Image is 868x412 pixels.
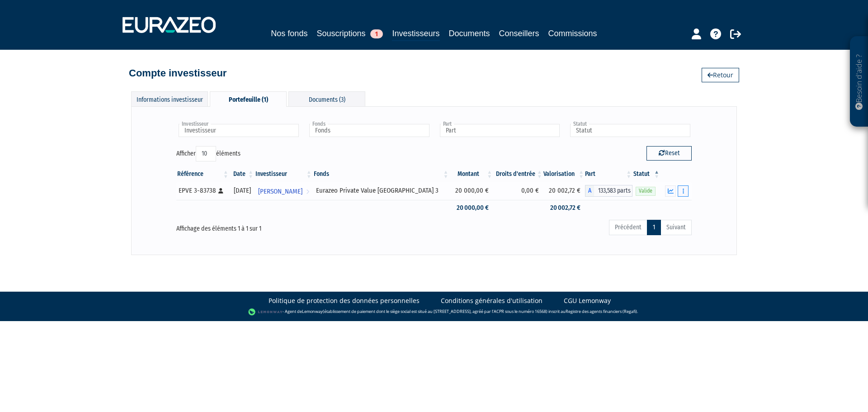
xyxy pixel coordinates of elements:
label: Afficher éléments [176,146,241,161]
span: [PERSON_NAME] [258,183,302,200]
a: Retour [702,68,739,82]
span: Valide [636,187,656,195]
td: 20 002,72 € [543,200,585,216]
a: Politique de protection des données personnelles [269,296,420,305]
span: A [585,185,594,197]
td: 20 000,00 € [450,182,494,200]
div: [DATE] [233,186,251,195]
span: 133,583 parts [594,185,632,197]
th: Statut : activer pour trier la colonne par ordre d&eacute;croissant [632,166,660,182]
a: [PERSON_NAME] [255,182,313,200]
div: Affichage des éléments 1 à 1 sur 1 [176,219,383,233]
div: A - Eurazeo Private Value Europe 3 [585,185,632,197]
a: Documents [449,27,490,40]
a: Investisseurs [392,27,439,41]
select: Afficheréléments [196,146,216,161]
td: 0,00 € [493,182,543,200]
div: Documents (3) [288,91,365,106]
a: Conditions générales d'utilisation [441,296,542,305]
a: Conseillers [499,27,539,40]
a: 1 [647,220,661,235]
div: Eurazeo Private Value [GEOGRAPHIC_DATA] 3 [316,186,447,195]
td: 20 000,00 € [450,200,494,216]
th: Part: activer pour trier la colonne par ordre croissant [585,166,632,182]
a: Commissions [548,27,597,40]
a: CGU Lemonway [564,296,611,305]
p: Besoin d'aide ? [854,41,864,123]
div: Portefeuille (1) [210,91,287,107]
th: Référence : activer pour trier la colonne par ordre croissant [176,166,230,182]
span: 1 [370,29,383,38]
th: Valorisation: activer pour trier la colonne par ordre croissant [543,166,585,182]
a: Souscriptions1 [316,27,383,40]
th: Droits d'entrée: activer pour trier la colonne par ordre croissant [493,166,543,182]
a: Lemonway [302,308,323,314]
a: Nos fonds [271,27,307,40]
div: Informations investisseur [131,91,208,106]
th: Investisseur: activer pour trier la colonne par ordre croissant [255,166,313,182]
img: 1732889491-logotype_eurazeo_blanc_rvb.png [123,17,216,33]
img: logo-lemonway.png [248,308,283,317]
div: EPVE 3-83738 [179,186,226,195]
th: Fonds: activer pour trier la colonne par ordre croissant [313,166,450,182]
td: 20 002,72 € [543,182,585,200]
th: Date: activer pour trier la colonne par ordre croissant [230,166,255,182]
i: Voir l'investisseur [306,183,309,200]
div: - Agent de (établissement de paiement dont le siège social est situé au [STREET_ADDRESS], agréé p... [9,308,859,317]
button: Reset [646,146,692,161]
i: [Français] Personne physique [218,188,223,194]
a: Registre des agents financiers (Regafi) [566,308,637,314]
th: Montant: activer pour trier la colonne par ordre croissant [450,166,494,182]
h4: Compte investisseur [129,68,226,79]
